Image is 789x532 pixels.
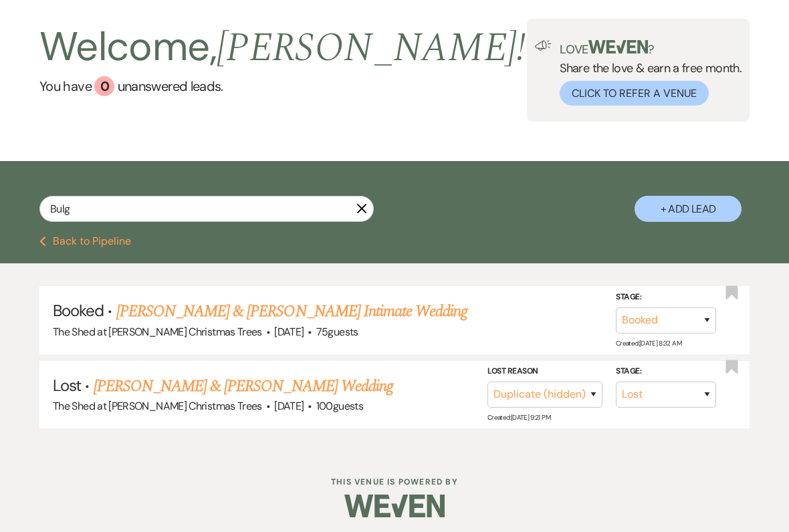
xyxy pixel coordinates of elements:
img: loud-speaker-illustration.svg [535,40,552,51]
span: Created: [DATE] 8:32 AM [616,339,681,348]
span: The Shed at [PERSON_NAME] Christmas Trees [53,399,262,413]
button: + Add Lead [635,196,742,222]
span: [DATE] [274,399,304,413]
a: You have 0 unanswered leads. [39,76,526,96]
img: Weven Logo [344,483,445,529]
span: The Shed at [PERSON_NAME] Christmas Trees [53,325,262,339]
span: 100 guests [316,399,363,413]
span: Booked [53,300,104,321]
h2: Welcome, [39,19,526,76]
span: Created: [DATE] 9:21 PM [487,413,550,422]
span: 75 guests [316,325,358,339]
p: Love ? [560,40,742,55]
div: Share the love & earn a free month. [552,40,742,106]
button: Click to Refer a Venue [560,81,709,106]
input: Search by name, event date, email address or phone number [39,196,374,222]
a: [PERSON_NAME] & [PERSON_NAME] Wedding [94,374,393,398]
div: 0 [94,76,114,96]
label: Lost Reason [487,364,602,379]
button: Back to Pipeline [39,236,131,247]
label: Stage: [616,364,716,379]
label: Stage: [616,290,716,305]
a: [PERSON_NAME] & [PERSON_NAME] Intimate Wedding [116,299,468,323]
span: Lost [53,375,81,396]
span: [PERSON_NAME] ! [217,17,526,79]
span: [DATE] [274,325,304,339]
img: weven-logo-green.svg [588,40,648,53]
